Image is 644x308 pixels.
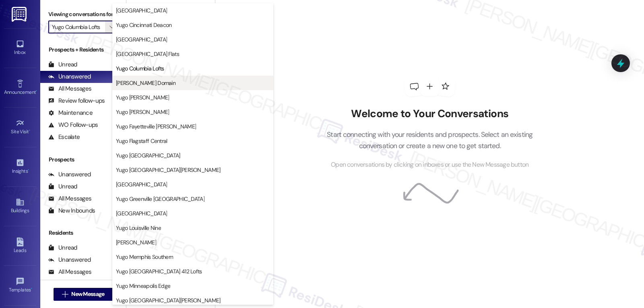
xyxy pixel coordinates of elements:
span: Yugo Fayetteville [PERSON_NAME] [116,122,196,130]
span: Yugo Louisville Nine [116,224,161,232]
span: • [31,286,32,291]
span: • [28,167,29,173]
span: Yugo [GEOGRAPHIC_DATA] [116,151,180,159]
div: All Messages [48,194,91,203]
span: [PERSON_NAME] [116,238,156,246]
a: Inbox [4,37,36,59]
img: ResiDesk Logo [12,7,28,22]
div: Review follow-ups [48,97,105,105]
a: Insights • [4,156,36,178]
span: • [36,88,37,94]
span: Yugo Memphis Southern [116,253,173,261]
span: Yugo [PERSON_NAME] [116,108,169,116]
i:  [62,291,68,298]
span: [GEOGRAPHIC_DATA] [116,180,167,188]
div: Unanswered [48,72,91,81]
a: Leads [4,235,36,257]
span: Yugo Flagstaff Central [116,137,167,145]
div: Unread [48,182,77,191]
button: New Message [54,288,113,301]
span: New Message [71,290,104,298]
span: Open conversations by clicking on inboxes or use the New Message button [331,160,528,170]
i:  [109,24,114,30]
span: [GEOGRAPHIC_DATA] [116,6,167,14]
span: Yugo Minneapolis Edge [116,282,170,290]
div: All Messages [48,268,91,276]
div: Prospects [40,155,126,164]
div: Prospects + Residents [40,45,126,54]
a: Buildings [4,195,36,217]
span: Yugo [PERSON_NAME] [116,93,169,101]
span: Yugo [GEOGRAPHIC_DATA][PERSON_NAME] [116,296,221,304]
div: Residents [40,229,126,237]
h2: Welcome to Your Conversations [315,107,545,120]
span: Yugo Greenville [GEOGRAPHIC_DATA] [116,195,204,203]
span: [PERSON_NAME] Domain [116,79,175,87]
span: Yugo [GEOGRAPHIC_DATA] 412 Lofts [116,267,202,275]
span: Yugo Cincinnati Deacon [116,21,172,29]
div: Unanswered [48,170,91,179]
a: Site Visit • [4,116,36,138]
label: Viewing conversations for [48,8,118,21]
span: Yugo Columbia Lofts [116,64,164,72]
div: All Messages [48,85,91,93]
input: All communities [52,21,105,33]
span: [GEOGRAPHIC_DATA] [116,35,167,43]
span: Yugo [GEOGRAPHIC_DATA][PERSON_NAME] [116,166,221,174]
div: Unanswered [48,256,91,264]
span: • [29,128,30,133]
p: Start connecting with your residents and prospects. Select an existing conversation or create a n... [315,129,545,152]
span: [GEOGRAPHIC_DATA] Flats [116,50,179,58]
span: [GEOGRAPHIC_DATA] [116,209,167,217]
div: New Inbounds [48,207,95,215]
div: Maintenance [48,109,93,117]
div: Unread [48,60,77,69]
div: WO Follow-ups [48,121,98,129]
div: Unread [48,244,77,252]
a: Templates • [4,275,36,296]
div: Escalate [48,133,80,141]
